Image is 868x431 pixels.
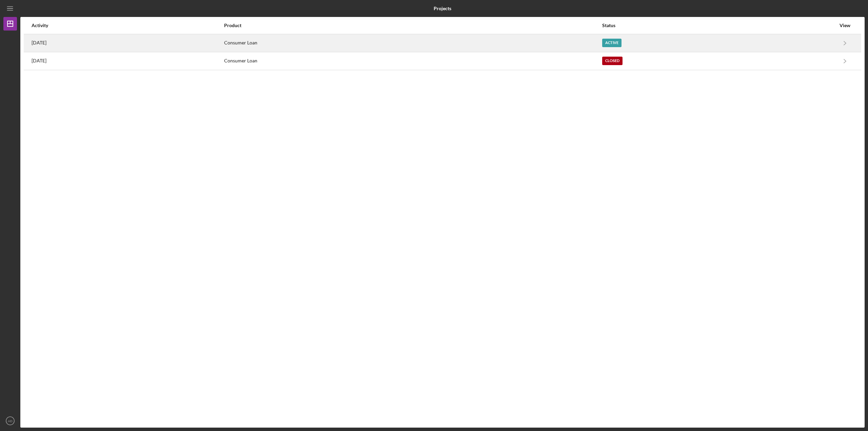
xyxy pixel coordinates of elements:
[3,414,17,428] button: AD
[32,58,46,63] time: 2024-10-23 15:40
[224,35,601,52] div: Consumer Loan
[836,23,853,28] div: View
[602,57,623,65] div: Closed
[602,39,622,47] div: Active
[32,23,223,28] div: Activity
[224,23,601,28] div: Product
[434,6,451,11] b: Projects
[32,40,46,45] time: 2025-10-03 21:17
[8,419,12,423] text: AD
[224,53,601,70] div: Consumer Loan
[602,23,836,28] div: Status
